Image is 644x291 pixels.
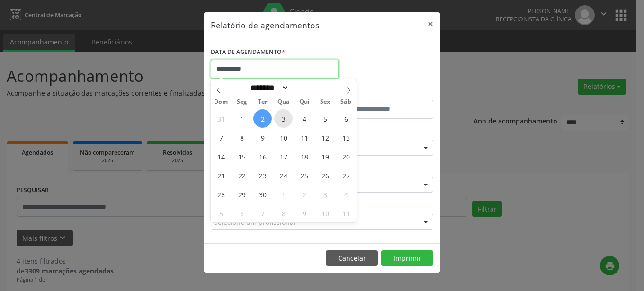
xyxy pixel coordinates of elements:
span: Setembro 20, 2025 [337,147,355,166]
span: Outubro 3, 2025 [316,185,334,203]
button: Close [421,12,440,35]
span: Sáb [336,99,357,105]
button: Imprimir [381,250,433,266]
span: Setembro 25, 2025 [295,166,313,185]
span: Outubro 9, 2025 [295,204,313,222]
span: Setembro 5, 2025 [316,109,334,128]
span: Dom [211,99,232,105]
span: Setembro 8, 2025 [233,128,251,147]
span: Setembro 9, 2025 [253,128,272,147]
span: Setembro 11, 2025 [295,128,313,147]
span: Setembro 14, 2025 [212,147,230,166]
span: Setembro 17, 2025 [274,147,293,166]
span: Ter [252,99,273,105]
span: Qui [294,99,315,105]
span: Setembro 30, 2025 [253,185,272,203]
span: Outubro 5, 2025 [212,204,230,222]
label: DATA DE AGENDAMENTO [211,45,285,60]
span: Setembro 6, 2025 [337,109,355,128]
span: Setembro 3, 2025 [274,109,293,128]
button: Cancelar [326,250,378,266]
span: Setembro 16, 2025 [253,147,272,166]
span: Setembro 13, 2025 [337,128,355,147]
span: Seg [232,99,252,105]
span: Sex [315,99,336,105]
span: Setembro 27, 2025 [337,166,355,185]
span: Setembro 28, 2025 [212,185,230,203]
span: Setembro 29, 2025 [233,185,251,203]
span: Outubro 1, 2025 [274,185,293,203]
span: Setembro 24, 2025 [274,166,293,185]
span: Setembro 7, 2025 [212,128,230,147]
span: Setembro 10, 2025 [274,128,293,147]
span: Setembro 4, 2025 [295,109,313,128]
span: Agosto 31, 2025 [212,109,230,128]
span: Setembro 1, 2025 [233,109,251,128]
input: Year [289,83,320,93]
label: ATÉ [324,85,433,100]
select: Month [247,83,289,93]
span: Setembro 22, 2025 [233,166,251,185]
span: Outubro 2, 2025 [295,185,313,203]
span: Setembro 18, 2025 [295,147,313,166]
span: Outubro 10, 2025 [316,204,334,222]
span: Outubro 11, 2025 [337,204,355,222]
span: Setembro 21, 2025 [212,166,230,185]
span: Qua [273,99,294,105]
span: Selecione um profissional [214,217,295,227]
h5: Relatório de agendamentos [211,19,319,31]
span: Outubro 6, 2025 [233,204,251,222]
span: Setembro 12, 2025 [316,128,334,147]
span: Outubro 8, 2025 [274,204,293,222]
span: Setembro 2, 2025 [253,109,272,128]
span: Outubro 4, 2025 [337,185,355,203]
span: Setembro 15, 2025 [233,147,251,166]
span: Setembro 26, 2025 [316,166,334,185]
span: Setembro 23, 2025 [253,166,272,185]
span: Setembro 19, 2025 [316,147,334,166]
span: Outubro 7, 2025 [253,204,272,222]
